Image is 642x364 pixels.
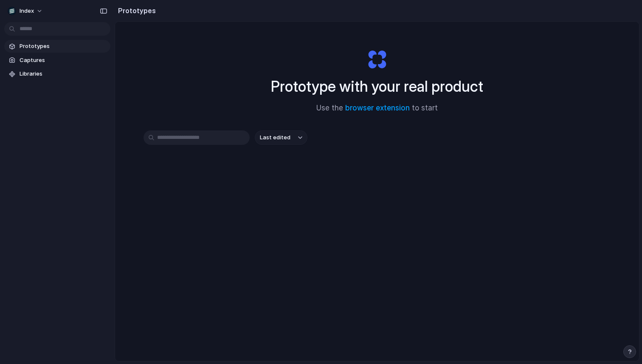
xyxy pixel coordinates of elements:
[115,6,156,16] h2: Prototypes
[4,4,47,18] button: Index
[316,103,438,114] span: Use the to start
[255,130,307,145] button: Last edited
[4,68,110,80] a: Libraries
[260,133,290,142] span: Last edited
[20,7,34,15] span: Index
[20,56,107,65] span: Captures
[20,42,107,51] span: Prototypes
[271,75,483,98] h1: Prototype with your real product
[4,40,110,53] a: Prototypes
[4,54,110,67] a: Captures
[345,104,410,112] a: browser extension
[20,70,107,78] span: Libraries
